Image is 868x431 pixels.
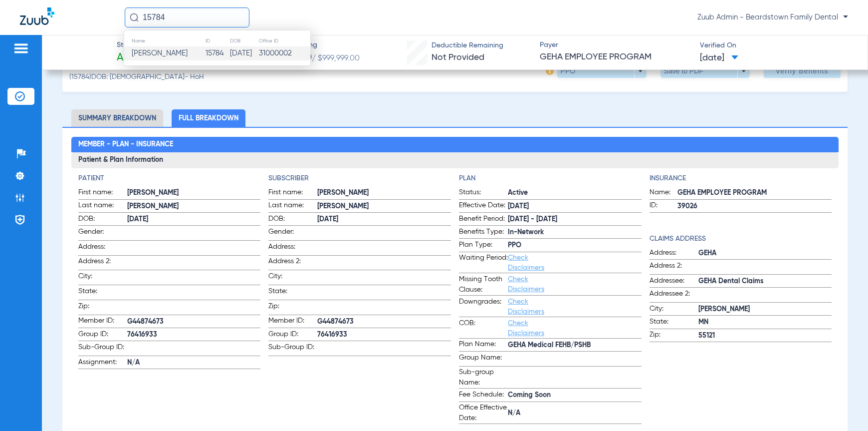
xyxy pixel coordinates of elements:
[268,342,317,356] span: Sub-Group ID:
[71,137,839,153] h2: Member - Plan - Insurance
[650,304,698,316] span: City:
[78,256,127,270] span: Address 2:
[650,234,832,244] h4: Claims Address
[268,227,317,240] span: Gender:
[698,304,832,315] span: [PERSON_NAME]
[698,317,832,328] span: MN
[78,316,127,328] span: Member ID:
[459,353,508,366] span: Group Name:
[130,13,139,22] img: Search Icon
[459,367,508,388] span: Sub-group Name:
[508,201,642,212] span: [DATE]
[317,317,451,327] span: G44874673
[78,187,127,199] span: First name:
[127,330,261,340] span: 76416933
[78,329,127,341] span: Group ID:
[700,40,852,51] span: Verified On
[698,331,832,341] span: 55121
[71,109,163,127] li: Summary Breakdown
[459,240,508,252] span: Plan Type:
[78,214,127,226] span: DOB:
[459,339,508,351] span: Plan Name:
[78,227,127,240] span: Gender:
[268,286,317,300] span: State:
[650,187,677,199] span: Name:
[697,12,848,22] span: Zuub Admin - Beardstown Family Dental
[127,358,261,368] span: N/A
[508,227,642,238] span: In-Network
[125,7,249,27] input: Search for patients
[650,276,698,288] span: Addressee:
[317,188,451,198] span: [PERSON_NAME]
[127,188,261,198] span: [PERSON_NAME]
[459,297,508,317] span: Downgrades:
[540,40,691,50] span: Payer
[508,298,544,315] a: Check Disclaimers
[508,188,642,198] span: Active
[78,342,127,356] span: Sub-Group ID:
[268,271,317,285] span: City:
[677,188,832,198] span: GEHA EMPLOYEE PROGRAM
[650,289,698,302] span: Addressee 2:
[459,318,508,338] span: COB:
[650,248,698,260] span: Address:
[268,256,317,270] span: Address 2:
[78,200,127,212] span: Last name:
[650,173,832,184] h4: Insurance
[459,390,508,402] span: Fee Schedule:
[69,72,204,82] span: (15784) DOB: [DEMOGRAPHIC_DATA] - HoH
[459,173,642,184] h4: Plan
[229,46,258,60] td: [DATE]
[432,53,484,62] span: Not Provided
[20,7,54,25] img: Zuub Logo
[268,242,317,255] span: Address:
[459,253,508,273] span: Waiting Period:
[317,214,451,225] span: [DATE]
[508,276,544,293] a: Check Disclaimers
[508,214,642,225] span: [DATE] - [DATE]
[71,152,839,168] h3: Patient & Plan Information
[124,35,205,46] th: Name
[650,317,698,329] span: State:
[508,408,642,419] span: N/A
[776,67,829,75] span: Verify Benefits
[78,173,261,184] h4: Patient
[78,301,127,315] span: Zip:
[258,46,310,60] td: 31000002
[117,40,152,50] span: Status
[459,274,508,295] span: Missing Tooth Clause:
[127,214,261,225] span: [DATE]
[764,64,841,78] button: Verify Benefits
[650,200,677,212] span: ID:
[172,109,245,127] li: Full Breakdown
[508,320,544,337] a: Check Disclaimers
[650,261,698,274] span: Address 2:
[268,173,451,184] h4: Subscriber
[677,201,832,212] span: 39026
[508,240,642,251] span: PPO
[229,35,258,46] th: DOB
[317,201,451,212] span: [PERSON_NAME]
[13,42,29,54] img: hamburger-icon
[459,227,508,239] span: Benefits Type:
[117,51,152,65] span: Active
[78,271,127,285] span: City:
[557,64,647,78] button: PPO
[698,248,832,259] span: GEHA
[78,357,127,369] span: Assignment:
[205,35,229,46] th: ID
[78,242,127,255] span: Address:
[660,64,750,78] button: Save to PDF
[546,67,554,75] img: info-icon
[540,51,691,63] span: GEHA EMPLOYEE PROGRAM
[268,214,317,226] span: DOB:
[268,200,317,212] span: Last name:
[268,316,317,328] span: Member ID:
[650,330,698,342] span: Zip:
[459,403,508,424] span: Office Effective Date:
[312,54,360,62] span: / $999,999.00
[205,46,229,60] td: 15784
